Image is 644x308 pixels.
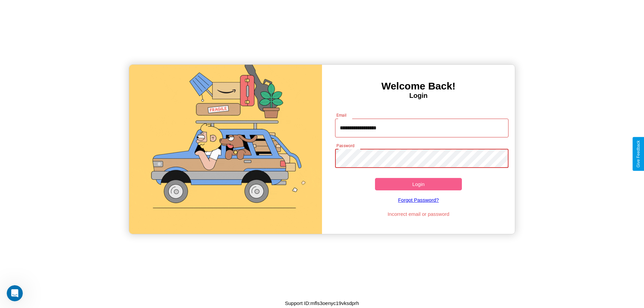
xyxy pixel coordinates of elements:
h3: Welcome Back! [322,80,515,92]
p: Incorrect email or password [332,209,505,219]
p: Support ID: mfls3oenyc19vksdprh [285,299,359,308]
button: Login [375,178,462,190]
label: Email [336,112,347,118]
div: Give Feedback [636,140,641,168]
h4: Login [322,92,515,100]
a: Forgot Password? [332,190,505,209]
img: gif [129,65,322,234]
label: Password [336,143,354,148]
iframe: Intercom live chat [7,285,23,301]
